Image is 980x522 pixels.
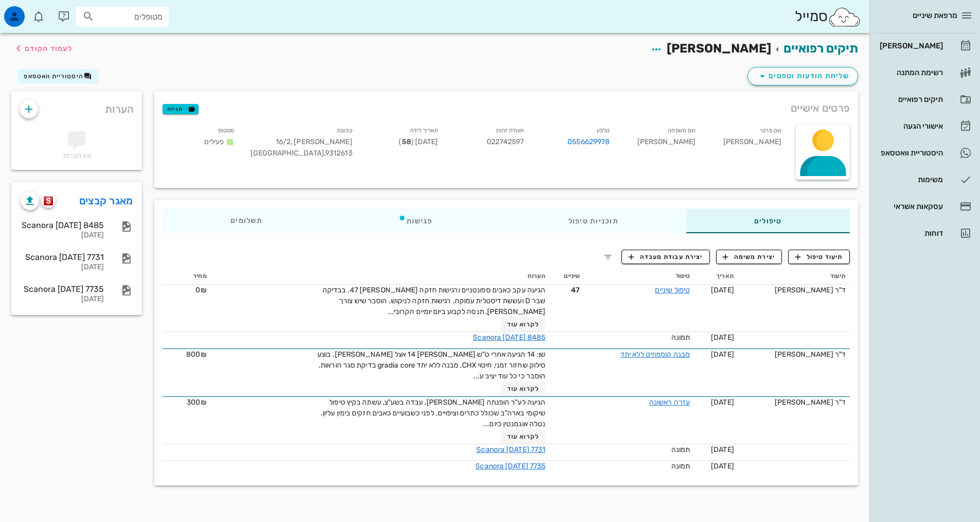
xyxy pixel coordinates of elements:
[791,100,850,116] span: פרטים אישיים
[878,68,943,77] div: רשימת המתנה
[507,385,539,392] span: לקרוא עוד
[756,70,849,82] span: שליחת הודעות וטפסים
[187,398,206,407] span: 300₪
[671,445,690,454] span: תמונה
[487,137,524,146] span: 022742597
[716,250,782,264] button: יצירת משימה
[788,250,850,264] button: תיעוד טיפול
[12,39,73,58] button: לעמוד הקודם
[878,95,943,103] div: תיקים רפואיים
[618,123,704,165] div: [PERSON_NAME]
[655,286,690,294] a: טיפול שיניים
[337,127,352,134] small: כתובת
[671,462,690,471] span: תמונה
[21,295,104,304] div: [DATE]
[41,194,56,208] button: scanora logo
[21,284,104,294] div: Scanora [DATE] 7735
[163,268,210,285] th: מחיר
[711,398,734,407] span: [DATE]
[874,87,976,112] a: תיקים רפואיים
[620,350,690,359] a: מבנה קומפוזיט ללא יתד
[913,11,957,20] span: מרפאת שיניים
[276,137,352,146] span: [PERSON_NAME] 16/2
[24,73,83,80] span: היסטוריית וואטסאפ
[320,398,545,428] span: הגיעה לע"ר הופנתה [PERSON_NAME]. עבדה בשע"צ, עשתה בקיץ טיפול שיקומי בארה"ב שכולל כתרים וציפויים. ...
[629,252,703,262] span: יצירת עבודת מעבדה
[621,250,709,264] button: יצירת עבודת מעבדה
[554,285,580,295] span: 47
[567,136,610,148] a: 0556629978
[874,221,976,246] a: דוחות
[496,127,524,134] small: תעודת זהות
[211,268,550,285] th: הערות
[163,104,199,114] button: תגיות
[549,268,584,285] th: שיניים
[501,317,546,332] button: לקרוא עוד
[668,127,696,134] small: שם משפחה
[251,149,325,158] span: [GEOGRAPHIC_DATA]
[874,33,976,58] a: [PERSON_NAME]
[795,6,861,28] div: סמייל
[410,127,438,134] small: תאריך לידה
[742,397,846,408] div: ד"ר [PERSON_NAME]
[686,208,850,233] div: טיפולים
[874,167,976,192] a: משימות
[475,462,545,471] a: Scanora [DATE] 7735
[878,229,943,237] div: דוחות
[711,333,734,342] span: [DATE]
[507,321,539,328] span: לקרוא עוד
[402,137,411,146] strong: 58
[325,149,352,158] span: 9312613
[747,67,858,85] button: שליחת הודעות וטפסים
[291,137,292,146] span: ,
[317,350,545,380] span: שן: 14 הגיעה אחרי ט"ש [PERSON_NAME] 14 אצל [PERSON_NAME]. בוצע סילוק שחזור זמני, חיטוי CHX, מבנה ...
[44,196,54,205] img: scanora logo
[878,202,943,211] div: עסקאות אשראי
[874,114,976,138] a: אישורי הגעה
[330,208,501,233] div: פגישות
[760,127,781,134] small: שם פרטי
[649,398,690,407] a: עזרה ראשונה
[323,286,545,316] span: הגיעה עקב כאבים ספונטניים ורגישות חזקה [PERSON_NAME] 47. בבדיקה שבר D ועששת דיסטלית עמוקה. רגישות...
[742,285,846,295] div: ד"ר [PERSON_NAME]
[874,141,976,165] a: תגהיסטוריית וואטסאפ
[501,381,546,396] button: לקרוא עוד
[874,194,976,219] a: עסקאות אשראי
[711,445,734,454] span: [DATE]
[597,127,610,134] small: טלפון
[878,149,943,157] div: היסטוריית וואטסאפ
[507,433,539,440] span: לקרוא עוד
[186,350,206,359] span: 800₪
[17,69,98,83] button: היסטוריית וואטסאפ
[828,7,861,27] img: SmileCloud logo
[738,268,850,285] th: תיעוד
[501,208,686,233] div: תוכניות טיפול
[667,41,771,56] span: [PERSON_NAME]
[79,193,133,209] a: מאגר קבצים
[230,217,262,224] span: תשלומים
[218,127,235,134] small: סטטוס
[204,137,224,146] span: פעילים
[711,462,734,471] span: [DATE]
[694,268,738,285] th: תאריך
[195,286,206,294] span: 0₪
[878,176,943,184] div: משימות
[473,333,545,342] a: Scanora [DATE] 8485
[167,105,194,114] span: תגיות
[671,333,690,342] span: תמונה
[874,60,976,85] a: רשימת המתנה
[63,151,91,160] span: אין הערות
[501,429,546,444] button: לקרוא עוד
[324,149,325,158] span: ,
[711,286,734,294] span: [DATE]
[783,41,858,56] a: תיקים רפואיים
[795,252,843,262] span: תיעוד טיפול
[21,220,104,230] div: Scanora [DATE] 8485
[21,231,104,240] div: [DATE]
[25,44,73,53] span: לעמוד הקודם
[476,445,545,454] a: Scanora [DATE] 7731
[878,42,943,50] div: [PERSON_NAME]
[711,350,734,359] span: [DATE]
[584,268,694,285] th: טיפול
[30,8,37,14] span: תג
